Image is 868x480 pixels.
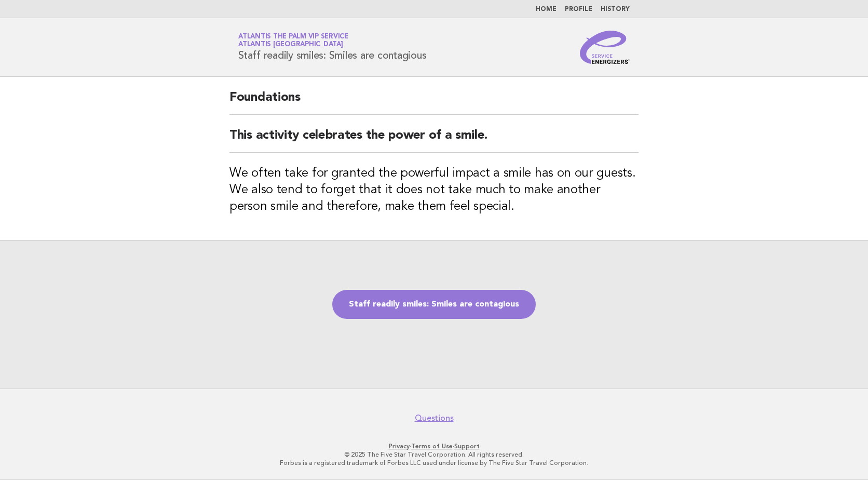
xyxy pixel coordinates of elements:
img: Service Energizers [580,31,630,64]
span: Atlantis [GEOGRAPHIC_DATA] [238,42,343,48]
h1: Staff readily smiles: Smiles are contagious [238,34,426,61]
a: Staff readily smiles: Smiles are contagious [332,290,536,319]
a: History [601,6,630,12]
p: © 2025 The Five Star Travel Corporation. All rights reserved. [116,450,752,459]
p: · · [116,442,752,450]
a: Privacy [389,443,410,450]
h2: Foundations [229,89,639,115]
a: Atlantis The Palm VIP ServiceAtlantis [GEOGRAPHIC_DATA] [238,33,348,48]
a: Support [454,443,480,450]
a: Terms of Use [411,443,453,450]
p: Forbes is a registered trademark of Forbes LLC used under license by The Five Star Travel Corpora... [116,459,752,467]
a: Profile [565,6,592,12]
a: Questions [415,413,454,423]
h2: This activity celebrates the power of a smile. [229,127,639,153]
h3: We often take for granted the powerful impact a smile has on our guests. We also tend to forget t... [229,165,639,215]
a: Home [536,6,557,12]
